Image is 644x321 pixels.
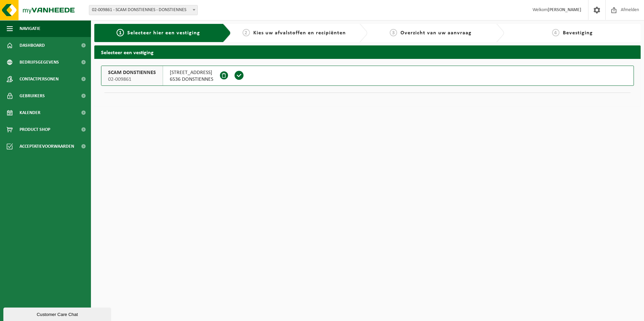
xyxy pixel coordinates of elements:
span: Contactpersonen [20,71,59,87]
span: Dashboard [20,37,45,54]
span: 02-009861 - SCAM DONSTIENNES - DONSTIENNES [89,5,198,15]
span: Kies uw afvalstoffen en recipiënten [253,30,346,36]
span: Overzicht van uw aanvraag [400,30,472,36]
span: 1 [117,29,124,36]
span: SCAM DONSTIENNES [108,69,156,76]
span: 02-009861 [108,76,156,83]
span: [STREET_ADDRESS] [170,69,213,76]
span: 02-009861 - SCAM DONSTIENNES - DONSTIENNES [89,5,197,15]
span: 2 [243,29,250,36]
span: 4 [552,29,559,36]
iframe: chat widget [3,306,112,321]
strong: [PERSON_NAME] [548,7,581,12]
button: SCAM DONSTIENNES 02-009861 [STREET_ADDRESS]6536 DONSTIENNES [101,66,634,86]
span: 6536 DONSTIENNES [170,76,213,83]
span: Kalender [20,104,40,121]
span: Acceptatievoorwaarden [20,138,74,155]
h2: Selecteer een vestiging [94,45,641,59]
span: Selecteer hier een vestiging [127,30,200,36]
span: Bevestiging [563,30,593,36]
span: 3 [390,29,397,36]
span: Product Shop [20,121,50,138]
span: Gebruikers [20,87,45,104]
span: Navigatie [20,20,40,37]
span: Bedrijfsgegevens [20,54,59,71]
